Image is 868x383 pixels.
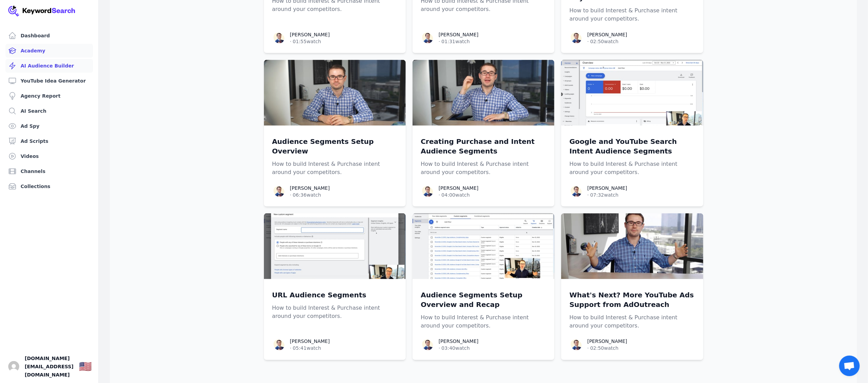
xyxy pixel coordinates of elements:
span: 06:36 watch [293,191,321,198]
a: [PERSON_NAME] [290,32,330,37]
a: AI Audience Builder [5,59,93,73]
p: What's Next? More YouTube Ads Support from AdOutreach [569,290,695,309]
p: Google and YouTube Search Intent Audience Segments [569,137,695,156]
span: · [290,191,291,198]
p: How to build Interest & Purchase intent around your competitors. [421,313,546,330]
p: How to build Interest & Purchase intent around your competitors. [569,7,695,23]
span: · [439,345,440,352]
a: Google and YouTube Search Intent Audience SegmentsHow to build Interest & Purchase intent around ... [569,137,695,176]
span: · [290,345,291,352]
p: How to build Interest & Purchase intent around your competitors. [421,160,546,176]
span: 04:00 watch [441,191,470,198]
a: [PERSON_NAME] [439,339,478,344]
a: Dashboard [5,29,93,42]
span: 01:55 watch [293,38,321,45]
span: 02:50 watch [590,38,618,45]
a: [PERSON_NAME] [587,185,627,191]
span: 05:41 watch [293,345,321,352]
span: 02:50 watch [590,345,618,352]
a: Ad Spy [5,119,93,133]
span: 07:32 watch [590,191,618,198]
div: 🇺🇸 [79,360,92,373]
span: · [587,191,589,198]
button: Open user button [8,361,19,372]
p: How to build Interest & Purchase intent around your competitors. [569,313,695,330]
a: [PERSON_NAME] [290,339,330,344]
span: · [439,38,440,45]
p: Audience Segments Setup Overview and Recap [421,290,546,309]
a: Open chat [839,356,860,376]
a: Academy [5,44,93,58]
img: Your Company [8,5,76,16]
button: 🇺🇸 [79,360,92,373]
a: [PERSON_NAME] [439,32,478,37]
p: Creating Purchase and Intent Audience Segments [421,137,546,156]
a: URL Audience SegmentsHow to build Interest & Purchase intent around your competitors. [272,290,397,320]
a: [PERSON_NAME] [290,185,330,191]
span: · [290,38,291,45]
a: [PERSON_NAME] [587,32,627,37]
a: Agency Report [5,89,93,103]
a: Channels [5,164,93,178]
span: 03:40 watch [441,345,470,352]
span: · [439,191,440,198]
span: · [587,38,589,45]
a: YouTube Idea Generator [5,74,93,88]
span: 01:31 watch [441,38,470,45]
a: Collections [5,180,93,193]
a: Audience Segments Setup Overview and RecapHow to build Interest & Purchase intent around your com... [421,290,546,330]
a: Creating Purchase and Intent Audience SegmentsHow to build Interest & Purchase intent around your... [421,137,546,176]
a: AI Search [5,104,93,118]
p: Audience Segments Setup Overview [272,137,397,156]
a: [PERSON_NAME] [439,185,478,191]
a: Audience Segments Setup OverviewHow to build Interest & Purchase intent around your competitors. [272,137,397,176]
p: URL Audience Segments [272,290,397,300]
a: What's Next? More YouTube Ads Support from AdOutreachHow to build Interest & Purchase intent arou... [569,290,695,330]
a: [PERSON_NAME] [587,339,627,344]
span: · [587,345,589,352]
span: [DOMAIN_NAME][EMAIL_ADDRESS][DOMAIN_NAME] [25,354,73,379]
p: How to build Interest & Purchase intent around your competitors. [272,304,397,320]
a: Videos [5,149,93,163]
p: How to build Interest & Purchase intent around your competitors. [569,160,695,176]
p: How to build Interest & Purchase intent around your competitors. [272,160,397,176]
a: Ad Scripts [5,134,93,148]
